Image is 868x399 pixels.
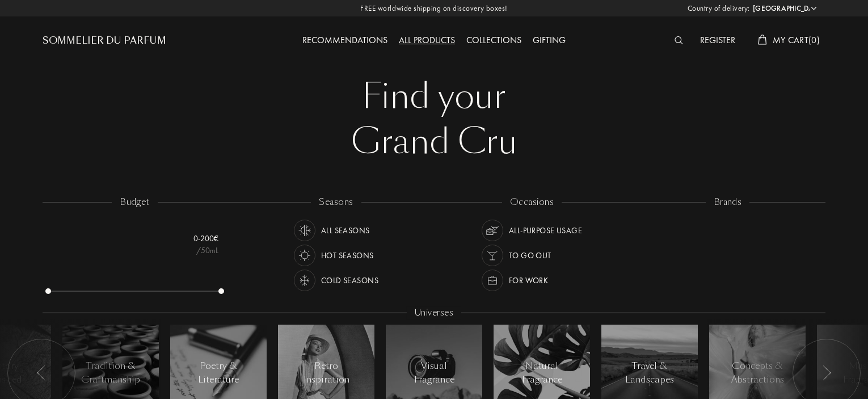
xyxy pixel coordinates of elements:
div: Poetry & Literature [195,359,243,387]
a: Gifting [527,34,571,46]
span: My Cart ( 0 ) [773,34,820,46]
img: search_icn_white.svg [675,36,683,44]
div: Cold Seasons [321,270,378,291]
div: Natural Fragrance [518,359,566,387]
div: Visual Fragrance [410,359,458,387]
div: To go Out [509,245,551,266]
div: Universes [407,306,461,320]
div: Gifting [527,33,571,48]
div: 0 - 200 € [162,233,218,245]
img: usage_season_average_white.svg [297,222,313,238]
a: Collections [461,34,527,46]
a: Sommelier du Parfum [43,34,166,48]
div: occasions [502,196,562,209]
img: usage_occasion_party_white.svg [484,247,500,263]
div: Collections [461,33,527,48]
div: Find your [51,74,817,119]
img: usage_occasion_work_white.svg [484,272,500,288]
div: For Work [509,270,548,291]
img: arr_left.svg [37,366,46,380]
div: All-purpose Usage [509,220,582,241]
div: Register [694,33,741,48]
div: seasons [311,196,361,209]
div: Travel & Landscapes [625,359,674,387]
a: Register [694,34,741,46]
a: Recommendations [297,34,393,46]
div: brands [706,196,750,209]
img: usage_season_hot_white.svg [297,247,313,263]
img: usage_season_cold_white.svg [297,272,313,288]
img: cart_white.svg [758,35,767,45]
img: usage_occasion_all_white.svg [484,222,500,238]
div: Hot Seasons [321,245,374,266]
span: Country of delivery: [688,3,750,14]
div: Grand Cru [51,119,817,165]
div: All products [393,33,461,48]
div: budget [112,196,158,209]
div: /50mL [162,245,218,257]
img: arr_left.svg [822,366,831,380]
div: All Seasons [321,220,370,241]
div: Retro Inspiration [302,359,351,387]
div: Recommendations [297,33,393,48]
a: All products [393,34,461,46]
